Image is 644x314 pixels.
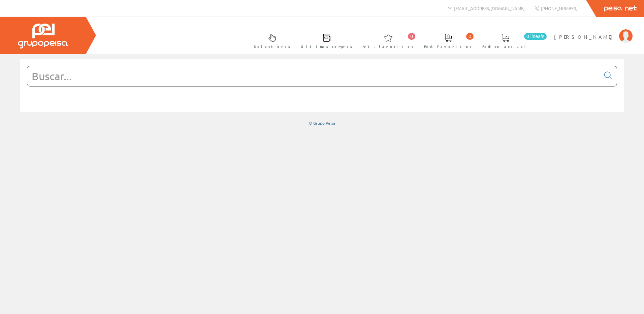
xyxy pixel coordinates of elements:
input: Buscar... [27,66,600,86]
span: Selectores [254,43,290,50]
span: [PERSON_NAME] [554,33,616,40]
span: 0 [466,33,474,40]
span: [EMAIL_ADDRESS][DOMAIN_NAME] [454,5,524,11]
a: Selectores [247,28,294,53]
span: 0 línea/s [524,33,547,40]
span: [PHONE_NUMBER] [541,5,578,11]
span: Últimas compras [301,43,352,50]
a: [PERSON_NAME] [554,28,633,34]
span: Art. favoritos [363,43,414,50]
img: Grupo Peisa [18,24,68,49]
a: Últimas compras [294,28,356,53]
span: Pedido actual [482,43,528,50]
span: 0 [408,33,415,40]
span: Ped. favoritos [424,43,472,50]
div: © Grupo Peisa [20,120,624,126]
